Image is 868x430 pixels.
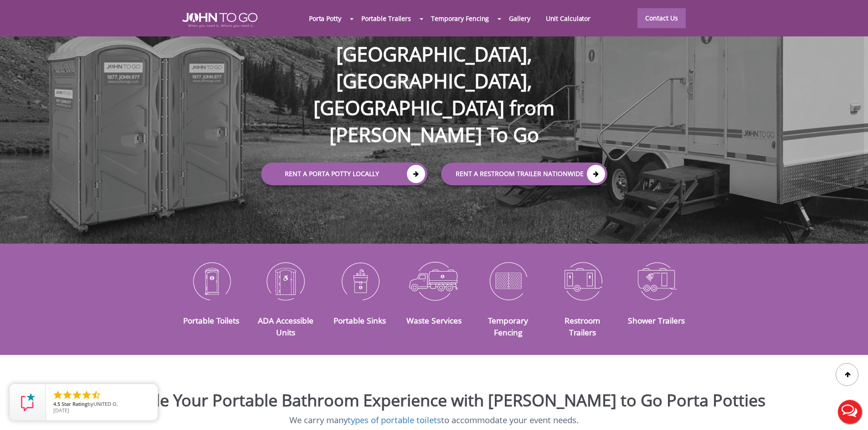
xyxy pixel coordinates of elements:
li:  [81,390,92,400]
img: Restroom-Trailers-icon_N.png [552,257,613,304]
li:  [91,390,102,400]
span: by [53,401,150,408]
img: JOHN to go [182,13,257,27]
span: 4.5 [53,400,60,407]
img: Portable-Toilets-icon_N.png [181,257,242,304]
p: We carry many to accommodate your event needs. [7,414,861,426]
img: ADA-Accessible-Units-icon_N.png [255,257,316,304]
a: rent a RESTROOM TRAILER Nationwide [441,163,607,186]
a: Unit Calculator [538,9,599,28]
a: Porta Potty [301,9,349,28]
li:  [72,390,82,400]
a: Waste Services [406,315,462,326]
button: Live Chat [832,394,868,430]
li:  [52,390,63,400]
a: Restroom Trailers [565,315,600,338]
a: Shower Trailers [628,315,685,326]
span: UNITED O. [93,400,118,407]
a: Temporary Fencing [423,9,497,28]
a: Gallery [501,9,538,28]
a: Temporary Fencing [488,315,528,338]
img: Waste-Services-icon_N.png [404,257,464,304]
img: Shower-Trailers-icon_N.png [627,257,687,304]
a: Portable Toilets [183,315,239,326]
img: Portable-Sinks-icon_N.png [329,257,390,304]
a: Portable Sinks [334,315,386,326]
li:  [62,390,73,400]
a: types of portable toilets [348,414,441,425]
span: [DATE] [53,407,69,414]
h2: Upgrade Your Portable Bathroom Experience with [PERSON_NAME] to Go Porta Potties [7,391,861,410]
a: ADA Accessible Units [258,315,313,338]
a: Contact Us [637,8,686,28]
a: Portable Trailers [354,9,419,28]
img: Review Rating [19,393,37,411]
img: Temporary-Fencing-cion_N.png [478,257,539,304]
a: Rent a Porta Potty Locally [261,163,427,186]
span: Star Rating [62,400,87,407]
